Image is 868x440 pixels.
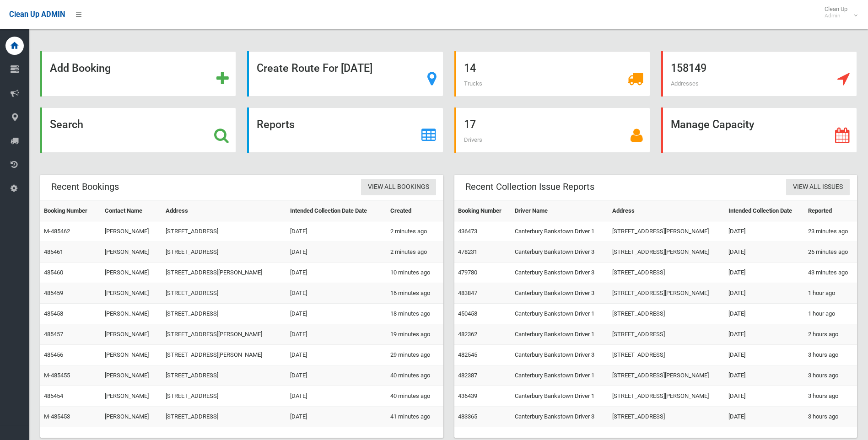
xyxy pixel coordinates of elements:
[464,62,476,75] strong: 14
[286,263,387,283] td: [DATE]
[725,386,804,407] td: [DATE]
[387,283,443,304] td: 16 minutes ago
[44,351,63,358] a: 485456
[804,263,857,283] td: 43 minutes ago
[511,201,609,221] th: Driver Name
[44,392,63,399] a: 485454
[162,263,286,283] td: [STREET_ADDRESS][PERSON_NAME]
[286,201,387,221] th: Intended Collection Date Date
[609,283,725,304] td: [STREET_ADDRESS][PERSON_NAME]
[804,201,857,221] th: Reported
[458,290,477,296] a: 483847
[458,269,477,276] a: 479780
[511,304,609,324] td: Canterbury Bankstown Driver 1
[162,386,286,407] td: [STREET_ADDRESS]
[511,324,609,345] td: Canterbury Bankstown Driver 1
[671,80,699,87] span: Addresses
[162,304,286,324] td: [STREET_ADDRESS]
[511,365,609,386] td: Canterbury Bankstown Driver 1
[387,304,443,324] td: 18 minutes ago
[458,413,477,420] a: 483365
[387,263,443,283] td: 10 minutes ago
[101,407,162,427] td: [PERSON_NAME]
[511,263,609,283] td: Canterbury Bankstown Driver 3
[609,201,725,221] th: Address
[286,221,387,242] td: [DATE]
[44,228,70,235] a: M-485462
[44,372,70,379] a: M-485455
[286,407,387,427] td: [DATE]
[804,345,857,365] td: 3 hours ago
[387,242,443,263] td: 2 minutes ago
[825,12,847,19] small: Admin
[40,201,101,221] th: Booking Number
[162,407,286,427] td: [STREET_ADDRESS]
[671,118,754,131] strong: Manage Capacity
[725,201,804,221] th: Intended Collection Date
[44,310,63,317] a: 485458
[725,407,804,427] td: [DATE]
[162,324,286,345] td: [STREET_ADDRESS][PERSON_NAME]
[101,386,162,407] td: [PERSON_NAME]
[387,386,443,407] td: 40 minutes ago
[286,304,387,324] td: [DATE]
[286,242,387,263] td: [DATE]
[464,136,482,143] span: Drivers
[387,201,443,221] th: Created
[454,107,650,153] a: 17 Drivers
[44,269,63,276] a: 485460
[458,331,477,338] a: 482362
[609,365,725,386] td: [STREET_ADDRESS][PERSON_NAME]
[50,118,83,131] strong: Search
[609,345,725,365] td: [STREET_ADDRESS]
[454,178,605,196] header: Recent Collection Issue Reports
[44,413,70,420] a: M-485453
[387,365,443,386] td: 40 minutes ago
[247,51,443,97] a: Create Route For [DATE]
[511,407,609,427] td: Canterbury Bankstown Driver 3
[361,179,436,196] a: View All Bookings
[458,372,477,379] a: 482387
[609,386,725,407] td: [STREET_ADDRESS][PERSON_NAME]
[609,221,725,242] td: [STREET_ADDRESS][PERSON_NAME]
[101,304,162,324] td: [PERSON_NAME]
[458,310,477,317] a: 450458
[101,242,162,263] td: [PERSON_NAME]
[725,263,804,283] td: [DATE]
[725,304,804,324] td: [DATE]
[247,107,443,153] a: Reports
[804,283,857,304] td: 1 hour ago
[101,365,162,386] td: [PERSON_NAME]
[162,283,286,304] td: [STREET_ADDRESS]
[454,201,511,221] th: Booking Number
[162,365,286,386] td: [STREET_ADDRESS]
[786,179,850,196] a: View All Issues
[725,365,804,386] td: [DATE]
[286,345,387,365] td: [DATE]
[511,242,609,263] td: Canterbury Bankstown Driver 3
[162,345,286,365] td: [STREET_ADDRESS][PERSON_NAME]
[661,51,857,97] a: 158149 Addresses
[804,324,857,345] td: 2 hours ago
[464,80,482,87] span: Trucks
[387,345,443,365] td: 29 minutes ago
[458,248,477,255] a: 478231
[609,407,725,427] td: [STREET_ADDRESS]
[101,345,162,365] td: [PERSON_NAME]
[50,62,111,75] strong: Add Booking
[609,324,725,345] td: [STREET_ADDRESS]
[257,118,295,131] strong: Reports
[725,345,804,365] td: [DATE]
[286,283,387,304] td: [DATE]
[101,201,162,221] th: Contact Name
[725,324,804,345] td: [DATE]
[286,365,387,386] td: [DATE]
[101,221,162,242] td: [PERSON_NAME]
[162,242,286,263] td: [STREET_ADDRESS]
[44,248,63,255] a: 485461
[725,242,804,263] td: [DATE]
[804,407,857,427] td: 3 hours ago
[725,221,804,242] td: [DATE]
[44,331,63,338] a: 485457
[458,228,477,235] a: 436473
